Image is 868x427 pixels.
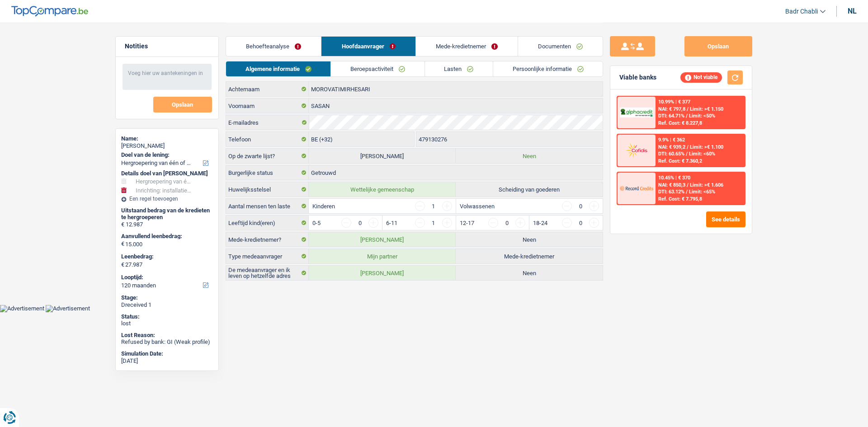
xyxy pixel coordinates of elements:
[576,203,585,209] div: 0
[226,266,309,280] label: De medeaanvrager en ik leven op hetzelfde adres
[416,37,518,56] a: Mede-kredietnemer
[687,182,689,188] span: /
[785,8,818,15] span: Badr Chabli
[121,332,213,339] div: Lost Reason:
[226,199,309,213] label: Aantal mensen ten laste
[226,132,309,146] label: Telefoon
[686,189,688,195] span: /
[121,320,213,327] div: lost
[659,196,703,202] div: Ref. Cost: € 7.795,8
[226,249,309,263] label: Type medeaanvrager
[425,61,493,76] a: Lasten
[416,132,603,146] input: 401020304
[121,294,213,301] div: Stage:
[226,99,309,113] label: Voornaam
[686,113,688,119] span: /
[620,142,653,159] img: Cofidis
[778,4,826,19] a: Badr Chabli
[153,97,212,113] button: Opslaan
[309,266,456,280] label: [PERSON_NAME]
[659,137,685,143] div: 9.9% | € 362
[620,108,653,118] img: Alphacredit
[456,232,603,247] label: Neen
[121,221,213,228] div: € 12.987
[659,158,703,164] div: Ref. Cost: € 7.360,2
[456,266,603,280] label: Neen
[684,36,752,56] button: Opslaan
[121,196,213,202] div: Een regel toevoegen
[312,220,321,226] label: 0-5
[659,182,686,188] span: NAI: € 850,3
[680,72,722,82] div: Not viable
[689,151,716,157] span: Limit: <60%
[659,189,685,195] span: DTI: 63.12%
[121,274,211,281] label: Looptijd:
[659,106,686,112] span: NAI: € 797,8
[659,144,686,150] span: NAI: € 939,2
[460,203,495,209] label: Volwassenen
[11,6,88,17] img: TopCompare Logo
[226,61,330,76] a: Algemene informatie
[659,113,685,119] span: DTI: 64.71%
[659,175,691,181] div: 10.45% | € 370
[226,165,309,180] label: Burgerlijke status
[687,106,689,112] span: /
[309,232,456,247] label: [PERSON_NAME]
[309,249,456,263] label: Mijn partner
[121,207,213,221] div: Uitstaand bedrag van de kredieten te hergroeperen
[226,182,309,197] label: Huwelijksstelsel
[172,102,193,108] span: Opslaan
[121,253,211,260] label: Leenbedrag:
[121,151,211,159] label: Doel van de lening:
[518,37,603,56] a: Documenten
[121,170,213,177] div: Details doel van [PERSON_NAME]
[687,144,689,150] span: /
[356,220,364,226] div: 0
[689,113,716,119] span: Limit: <50%
[121,301,213,309] div: Dreceived 1
[331,61,424,76] a: Beroepsactiviteit
[659,99,691,105] div: 10.99% | € 377
[121,240,124,248] span: €
[226,115,309,130] label: E-mailadres
[456,149,603,163] label: Neen
[690,182,724,188] span: Limit: >€ 1.606
[121,350,213,357] div: Simulation Date:
[686,151,688,157] span: /
[309,182,456,197] label: Wettelijke gemeenschap
[429,203,438,209] div: 1
[121,357,213,365] div: [DATE]
[493,61,603,76] a: Persoonlijke informatie
[121,233,211,240] label: Aanvullend leenbedrag:
[226,82,309,96] label: Achternaam
[121,135,213,142] div: Name:
[619,74,656,81] div: Viable banks
[125,42,209,50] h5: Notities
[659,120,703,126] div: Ref. Cost: € 8.227,8
[848,7,857,15] div: nl
[690,144,724,150] span: Limit: >€ 1.100
[226,216,309,230] label: Leeftijd kind(eren)
[659,151,685,157] span: DTI: 60.65%
[312,203,335,209] label: Kinderen
[620,180,653,197] img: Record Credits
[226,232,309,247] label: Mede-kredietnemer?
[456,182,603,197] label: Scheiding van goederen
[226,37,321,56] a: Behoefteanalyse
[121,338,213,346] div: Refused by bank: GI (Weak profile)
[121,261,124,268] span: €
[456,249,603,263] label: Mede-kredietnemer
[706,211,745,227] button: See details
[121,142,213,150] div: [PERSON_NAME]
[689,189,716,195] span: Limit: <65%
[121,313,213,320] div: Status:
[690,106,724,112] span: Limit: >€ 1.150
[46,305,90,312] img: Advertisement
[321,37,415,56] a: Hoofdaanvrager
[226,149,309,163] label: Op de zwarte lijst?
[309,149,456,163] label: [PERSON_NAME]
